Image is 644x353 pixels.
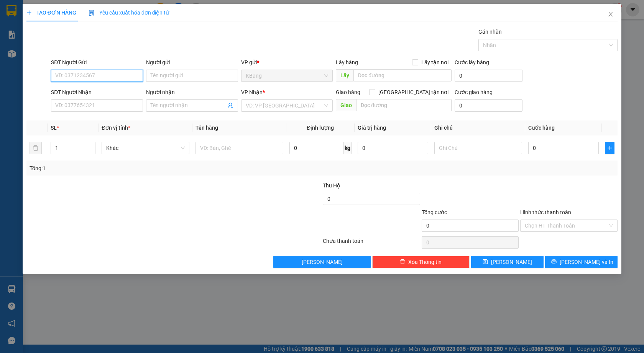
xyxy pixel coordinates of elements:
[336,99,356,111] span: Giao
[146,88,238,96] div: Người nhận
[51,88,143,96] div: SĐT Người Nhận
[600,4,621,25] button: Close
[400,259,405,265] span: delete
[491,258,532,266] span: [PERSON_NAME]
[102,125,130,131] span: Đơn vị tính
[408,258,442,266] span: Xóa Thông tin
[356,99,452,111] input: Dọc đường
[455,59,489,65] label: Cước lấy hàng
[605,145,614,151] span: plus
[336,59,358,65] span: Lấy hàng
[241,58,333,67] div: VP gửi
[302,258,343,266] span: [PERSON_NAME]
[89,10,169,16] span: Yêu cầu xuất hóa đơn điện tử
[30,164,249,172] div: Tổng: 1
[146,58,238,67] div: Người gửi
[246,70,329,81] span: KBang
[336,69,353,81] span: Lấy
[478,29,502,35] label: Gán nhãn
[344,142,352,154] span: kg
[431,120,525,135] th: Ghi chú
[273,256,371,268] button: [PERSON_NAME]
[307,125,334,131] span: Định lượng
[471,256,544,268] button: save[PERSON_NAME]
[322,237,421,250] div: Chưa thanh toán
[551,259,557,265] span: printer
[520,209,571,215] label: Hình thức thanh toán
[483,259,488,265] span: save
[195,142,283,154] input: VD: Bàn, Ghế
[608,11,614,17] span: close
[455,99,523,112] input: Cước giao hàng
[528,125,555,131] span: Cước hàng
[455,70,523,82] input: Cước lấy hàng
[227,102,233,109] span: user-add
[358,142,428,154] input: 0
[372,256,470,268] button: deleteXóa Thông tin
[26,10,32,15] span: plus
[195,125,218,131] span: Tên hàng
[51,125,57,131] span: SL
[241,89,263,95] span: VP Nhận
[336,89,360,95] span: Giao hàng
[545,256,618,268] button: printer[PERSON_NAME] và In
[560,258,613,266] span: [PERSON_NAME] và In
[89,10,95,16] img: icon
[418,58,452,67] span: Lấy tận nơi
[605,142,614,154] button: plus
[375,88,452,96] span: [GEOGRAPHIC_DATA] tận nơi
[106,142,185,154] span: Khác
[358,125,386,131] span: Giá trị hàng
[30,142,42,154] button: delete
[51,58,143,67] div: SĐT Người Gửi
[353,69,452,81] input: Dọc đường
[26,10,76,16] span: TẠO ĐƠN HÀNG
[422,209,447,215] span: Tổng cước
[455,89,493,95] label: Cước giao hàng
[434,142,522,154] input: Ghi Chú
[323,182,340,189] span: Thu Hộ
